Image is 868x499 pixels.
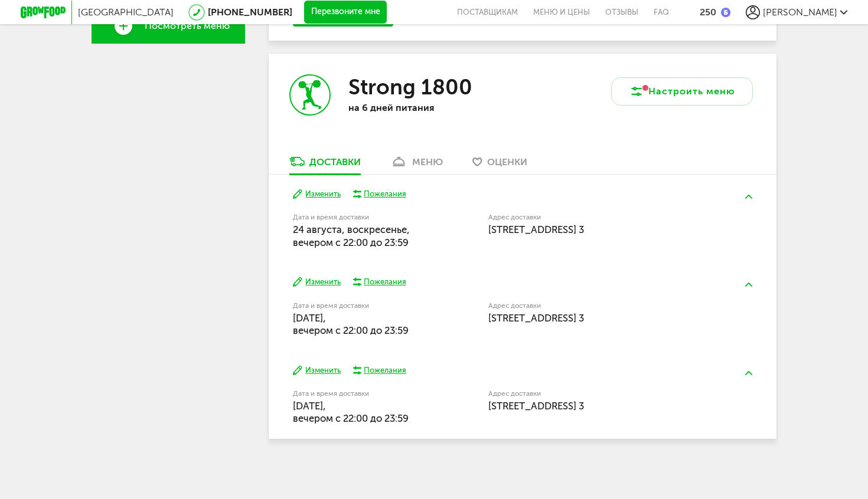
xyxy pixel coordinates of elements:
p: на 6 дней питания [348,102,502,113]
span: [STREET_ADDRESS] 3 [488,224,584,235]
span: 24 августа, воскресенье, вечером c 22:00 до 23:59 [293,224,410,248]
div: Пожелания [364,189,406,199]
button: Пожелания [353,365,406,376]
span: [STREET_ADDRESS] 3 [488,400,584,412]
label: Дата и время доставки [293,303,428,309]
div: Пожелания [364,277,406,287]
button: Перезвоните мне [304,1,387,24]
img: arrow-up-green.5eb5f82.svg [745,371,752,375]
div: Пожелания [364,365,406,376]
button: Изменить [293,189,341,200]
h3: Strong 1800 [348,74,472,100]
button: Пожелания [353,277,406,287]
a: меню [384,155,449,174]
a: [PHONE_NUMBER] [208,6,292,18]
button: Настроить меню [611,77,753,106]
button: Изменить [293,365,341,376]
a: Посмотреть меню [92,8,245,44]
img: bonus_b.cdccf46.png [721,8,730,17]
label: Адрес доставки [488,390,709,397]
span: [DATE], вечером c 22:00 до 23:59 [293,400,409,424]
a: Оценки [466,155,533,174]
img: arrow-up-green.5eb5f82.svg [745,195,752,199]
div: меню [412,156,443,168]
span: [DATE], вечером c 22:00 до 23:59 [293,312,409,336]
a: Доставки [283,155,367,174]
span: [STREET_ADDRESS] 3 [488,312,584,324]
span: Посмотреть меню [145,21,230,31]
label: Адрес доставки [488,303,709,309]
img: arrow-up-green.5eb5f82.svg [745,283,752,287]
div: Доставки [309,156,361,168]
span: [GEOGRAPHIC_DATA] [78,6,174,18]
button: Пожелания [353,189,406,199]
label: Дата и время доставки [293,390,428,397]
span: Оценки [487,156,527,168]
label: Дата и время доставки [293,214,428,221]
div: 250 [700,6,716,18]
span: [PERSON_NAME] [763,6,837,18]
button: Изменить [293,277,341,288]
label: Адрес доставки [488,214,709,221]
